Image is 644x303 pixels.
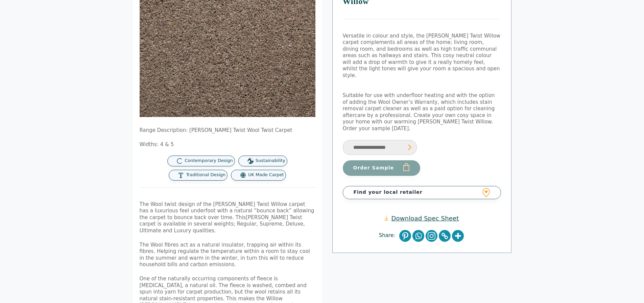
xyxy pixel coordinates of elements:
a: Download Spec Sheet [384,214,459,222]
p: The Wool twist design of the [PERSON_NAME] Twist Willow carpet has a luxurious feel underfoot wit... [140,201,315,234]
a: Whatsapp [412,230,424,242]
p: Suitable for use with underfloor heating and with the option of adding the Wool Owner’s Warranty,... [343,92,501,132]
a: Find your local retailer [343,186,501,199]
span: Traditional Design [186,172,225,178]
a: More [452,230,464,242]
p: Widths: 4 & 5 [140,141,315,148]
span: Share: [379,232,399,239]
p: The Wool fibres act as a natural insulator, trapping air within its fibres. Helping regulate the ... [140,242,315,268]
button: Order Sample [343,160,420,176]
a: Copy Link [439,230,451,242]
a: Pinterest [399,230,411,242]
p: Versatile in colour and style, the [PERSON_NAME] Twist Willow carpet complements all areas of the... [343,33,501,79]
span: Sustainability [256,158,285,164]
span: Contemporary Design [185,158,233,164]
span: [PERSON_NAME] Twist carpet is available in several weights; Regular, Supreme, Deluxe, Ultimate an... [140,214,305,234]
span: UK Made Carpet [248,172,284,178]
a: Instagram [426,230,437,242]
p: Range Description: [PERSON_NAME] Twist Wool Twist Carpet [140,127,315,134]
